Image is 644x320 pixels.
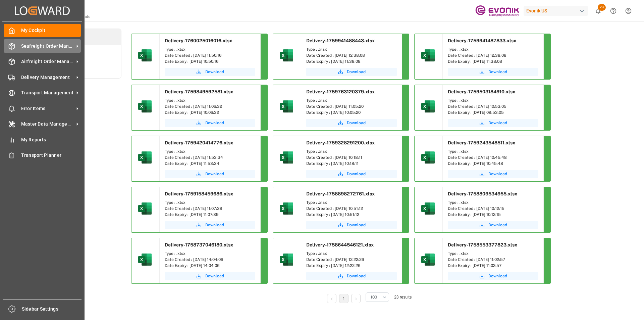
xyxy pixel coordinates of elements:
a: Download [165,68,255,76]
button: Download [165,119,255,127]
span: Download [347,273,366,279]
span: Delivery Management [21,74,74,81]
button: show 23 new notifications [591,3,606,18]
div: Date Created : [DATE] 10:18:11 [306,154,397,161]
span: Delivery-1759941488443.xlsx [306,38,375,43]
span: Delivery-1760025016016.xlsx [165,38,232,43]
span: 23 [598,4,606,11]
div: Type : .xlsx [306,46,397,52]
span: Seafreight Order Management [21,43,74,50]
div: Date Expiry : [DATE] 14:04:06 [165,263,255,269]
button: Download [448,221,538,229]
span: Delivery-1758644546121.xlsx [306,242,374,247]
div: Type : .xlsx [306,148,397,154]
button: Download [448,170,538,178]
span: Download [347,222,366,228]
span: Download [488,171,507,177]
a: Download [448,68,538,76]
div: Type : .xlsx [306,199,397,205]
div: Date Expiry : [DATE] 12:22:26 [306,263,397,269]
div: Date Created : [DATE] 11:53:34 [165,154,255,161]
button: Download [165,221,255,229]
img: microsoft-excel-2019--v1.png [420,252,436,268]
div: Type : .xlsx [306,97,397,103]
div: Date Created : [DATE] 11:06:32 [165,103,255,109]
span: Download [205,222,224,228]
a: My Cockpit [4,24,81,37]
div: Date Expiry : [DATE] 09:53:05 [448,109,538,116]
span: Download [347,171,366,177]
span: Download [347,120,366,126]
span: 100 [371,294,377,300]
span: Delivery-1758553377823.xlsx [448,242,517,247]
div: Date Expiry : [DATE] 11:53:34 [165,161,255,167]
span: Download [205,69,224,75]
div: Date Created : [DATE] 11:50:16 [165,52,255,58]
button: Download [306,221,397,229]
span: Delivery-1759158459686.xlsx [165,191,233,196]
div: Date Expiry : [DATE] 11:07:39 [165,212,255,218]
div: Date Created : [DATE] 11:07:39 [165,205,255,212]
div: Date Expiry : [DATE] 10:51:12 [306,212,397,218]
button: Download [306,68,397,76]
a: Transport Planner [4,149,81,162]
span: Delivery-1759243548511.xlsx [448,140,515,145]
img: microsoft-excel-2019--v1.png [278,47,294,63]
span: Error Items [21,105,74,112]
li: Previous Page [327,294,336,303]
button: Download [306,170,397,178]
button: Download [448,272,538,280]
a: My Reports [4,133,81,146]
img: microsoft-excel-2019--v1.png [420,98,436,115]
span: Transport Planner [21,152,81,159]
li: 1 [339,294,348,303]
span: Delivery-1759503184910.xlsx [448,89,515,94]
button: Download [306,119,397,127]
span: Delivery-1758737046180.xlsx [165,242,233,247]
div: Type : .xlsx [165,199,255,205]
span: Delivery-1759420414776.xlsx [165,140,233,145]
button: Download [306,272,397,280]
span: Delivery-1759849592581.xlsx [165,89,233,94]
div: Date Created : [DATE] 10:53:05 [448,103,538,109]
div: Date Created : [DATE] 14:04:06 [165,257,255,263]
span: Delivery-1759941487833.xlsx [448,38,516,43]
div: Date Created : [DATE] 12:22:26 [306,257,397,263]
div: Date Created : [DATE] 12:38:08 [306,52,397,58]
div: Type : .xlsx [306,250,397,257]
span: Download [488,273,507,279]
div: Date Expiry : [DATE] 11:02:57 [448,263,538,269]
img: microsoft-excel-2019--v1.png [420,200,436,217]
span: Sidebar Settings [22,306,82,313]
div: Date Expiry : [DATE] 10:05:20 [306,109,397,116]
button: Evonik US [524,4,591,17]
span: Delivery-1759328291200.xlsx [306,140,375,145]
img: microsoft-excel-2019--v1.png [137,98,153,115]
a: 1 [343,296,345,301]
span: Airfreight Order Management [21,58,74,65]
span: Download [205,273,224,279]
div: Date Created : [DATE] 11:02:57 [448,257,538,263]
div: Type : .xlsx [448,97,538,103]
span: Transport Management [21,89,74,96]
span: 23 results [394,295,412,300]
div: Type : .xlsx [165,97,255,103]
div: Date Created : [DATE] 11:05:20 [306,103,397,109]
span: My Reports [21,136,81,143]
span: Delivery-1758809534955.xlsx [448,191,517,196]
img: microsoft-excel-2019--v1.png [137,252,153,268]
img: Evonik-brand-mark-Deep-Purple-RGB.jpeg_1700498283.jpeg [475,5,519,17]
span: Delivery-1759763120379.xlsx [306,89,375,94]
span: Download [347,69,366,75]
button: Download [165,272,255,280]
button: Help Center [606,3,621,18]
div: Date Expiry : [DATE] 10:45:48 [448,161,538,167]
div: Type : .xlsx [165,46,255,52]
div: Date Created : [DATE] 12:38:08 [448,52,538,58]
